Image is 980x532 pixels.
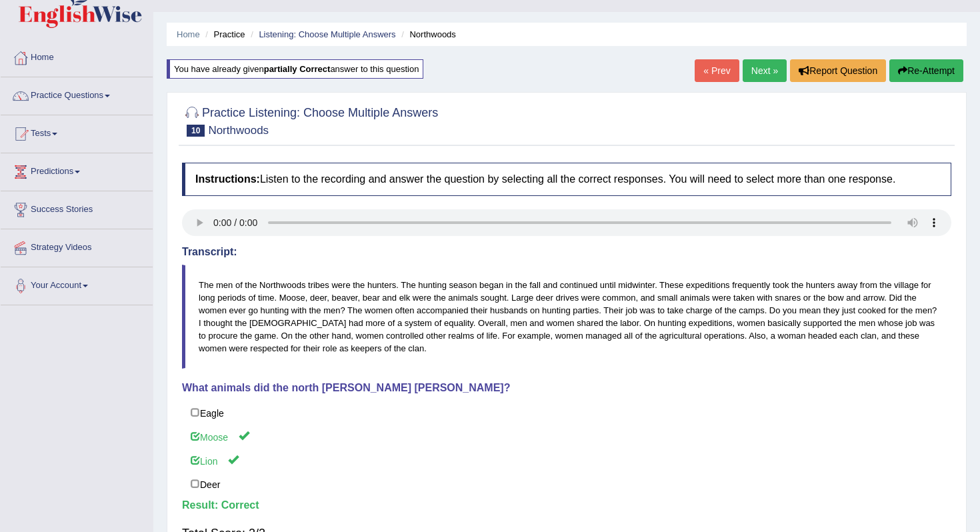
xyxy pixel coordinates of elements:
button: Report Question [790,59,886,82]
a: Strategy Videos [1,229,153,263]
a: Tests [1,115,153,149]
a: Home [1,39,153,73]
a: Home [177,29,200,39]
label: Eagle [182,401,951,425]
li: Northwoods [398,28,456,41]
h4: Transcript: [182,246,951,258]
a: Next » [743,59,787,82]
a: Practice Questions [1,77,153,111]
label: Lion [182,448,951,473]
h4: What animals did the north [PERSON_NAME] [PERSON_NAME]? [182,382,951,394]
label: Moose [182,424,951,449]
small: Northwoods [208,124,269,137]
label: Deer [182,472,951,496]
a: Success Stories [1,191,153,225]
div: You have already given answer to this question [167,59,423,79]
a: « Prev [695,59,739,82]
a: Predictions [1,153,153,187]
button: Re-Attempt [889,59,963,82]
h2: Practice Listening: Choose Multiple Answers [182,103,438,137]
li: Practice [202,28,245,41]
h4: Listen to the recording and answer the question by selecting all the correct responses. You will ... [182,163,951,196]
h4: Result: [182,499,951,511]
b: Instructions: [195,173,260,185]
span: 10 [187,125,205,137]
b: partially correct [264,64,331,74]
a: Listening: Choose Multiple Answers [259,29,395,39]
blockquote: The men of the Northwoods tribes were the hunters. The hunting season began in the fall and conti... [182,265,951,369]
a: Your Account [1,267,153,301]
